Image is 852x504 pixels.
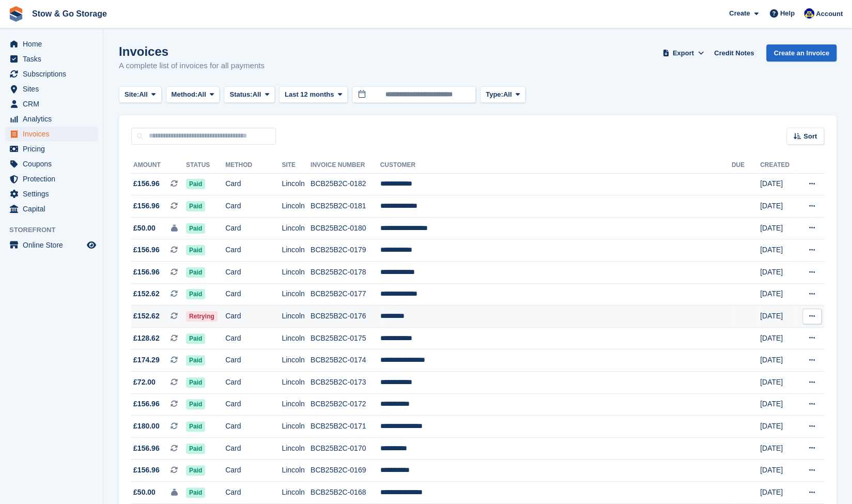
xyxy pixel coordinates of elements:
td: BCB25B2C-0174 [311,349,380,372]
span: Paid [186,444,205,454]
span: Online Store [23,238,85,252]
button: Site: All [119,86,162,103]
span: Analytics [23,112,85,126]
th: Customer [380,157,732,174]
span: All [253,89,261,100]
th: Method [225,157,282,174]
td: Lincoln [282,437,311,460]
td: Card [225,349,282,372]
span: Settings [23,187,85,201]
h1: Invoices [119,44,265,58]
a: menu [5,82,98,96]
td: Lincoln [282,217,311,239]
span: Paid [186,465,205,476]
span: Protection [23,172,85,186]
td: [DATE] [760,372,797,394]
td: Card [225,482,282,504]
td: Card [225,372,282,394]
td: Card [225,437,282,460]
span: £156.96 [133,201,160,211]
td: Card [225,416,282,438]
th: Invoice Number [311,157,380,174]
span: Sites [23,82,85,96]
th: Created [760,157,797,174]
a: Stow & Go Storage [28,5,111,22]
a: menu [5,202,98,216]
td: BCB25B2C-0175 [311,327,380,349]
span: Paid [186,245,205,255]
td: [DATE] [760,482,797,504]
td: [DATE] [760,283,797,306]
span: Paid [186,487,205,498]
td: Card [225,262,282,284]
span: Invoices [23,127,85,141]
td: BCB25B2C-0176 [311,306,380,328]
td: [DATE] [760,306,797,328]
a: menu [5,37,98,51]
a: menu [5,97,98,111]
td: Card [225,173,282,195]
span: Retrying [186,311,218,322]
span: Type: [486,89,503,100]
td: [DATE] [760,416,797,438]
span: £152.62 [133,311,160,322]
td: [DATE] [760,327,797,349]
span: £174.29 [133,355,160,365]
span: £50.00 [133,223,156,234]
td: Card [225,217,282,239]
a: menu [5,238,98,252]
span: Home [23,37,85,51]
a: menu [5,52,98,66]
button: Last 12 months [279,86,348,103]
span: Pricing [23,142,85,156]
td: Lincoln [282,195,311,218]
a: Create an Invoice [766,44,836,62]
td: Card [225,393,282,416]
span: Capital [23,202,85,216]
td: Lincoln [282,283,311,306]
td: Card [225,460,282,482]
span: Tasks [23,52,85,66]
td: [DATE] [760,173,797,195]
td: BCB25B2C-0170 [311,437,380,460]
span: All [197,89,206,100]
span: £156.96 [133,443,160,454]
img: stora-icon-8386f47178a22dfd0bd8f6a31ec36ba5ce8667c1dd55bd0f319d3a0aa187defe.svg [8,6,24,22]
a: menu [5,172,98,186]
td: [DATE] [760,460,797,482]
td: [DATE] [760,239,797,262]
td: [DATE] [760,349,797,372]
button: Export [660,44,706,62]
span: Paid [186,179,205,189]
td: Card [225,239,282,262]
td: [DATE] [760,437,797,460]
td: Lincoln [282,349,311,372]
button: Type: All [480,86,525,103]
span: £128.62 [133,333,160,344]
span: All [503,89,512,100]
td: BCB25B2C-0169 [311,460,380,482]
a: menu [5,127,98,141]
span: Paid [186,267,205,278]
span: Status: [229,89,252,100]
td: Lincoln [282,416,311,438]
button: Status: All [224,86,274,103]
span: Create [729,8,750,19]
span: Paid [186,399,205,409]
th: Amount [131,157,186,174]
span: Paid [186,201,205,211]
td: Lincoln [282,372,311,394]
td: Lincoln [282,306,311,328]
td: BCB25B2C-0172 [311,393,380,416]
td: Lincoln [282,239,311,262]
a: menu [5,157,98,171]
img: Rob Good-Stephenson [804,8,814,19]
a: menu [5,187,98,201]
td: BCB25B2C-0178 [311,262,380,284]
td: BCB25B2C-0177 [311,283,380,306]
a: Credit Notes [710,44,758,62]
th: Status [186,157,225,174]
td: Lincoln [282,173,311,195]
span: £156.96 [133,465,160,476]
span: Account [816,9,843,19]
